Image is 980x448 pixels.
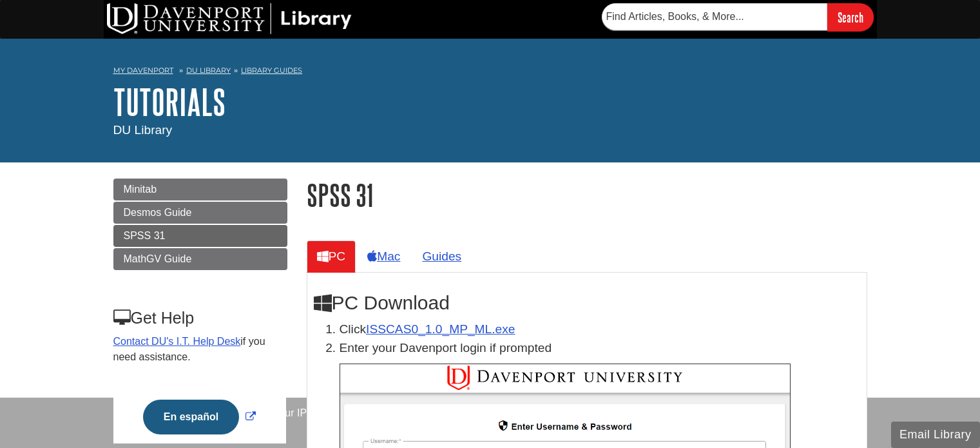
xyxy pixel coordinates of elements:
[113,179,287,200] a: Minitab
[143,400,239,434] button: En español
[340,320,860,339] li: Click
[357,240,410,272] a: Mac
[113,334,286,365] p: if you need assistance.
[602,3,827,30] input: Find Articles, Books, & More...
[140,411,259,422] a: Link opens in new window
[113,336,241,347] a: Contact DU's I.T. Help Desk
[124,207,192,218] span: Desmos Guide
[113,309,286,327] h3: Get Help
[314,292,860,314] h2: PC Download
[113,123,173,137] span: DU Library
[124,230,166,241] span: SPSS 31
[891,422,980,448] button: Email Library
[113,225,287,247] a: SPSS 31
[113,62,867,83] nav: breadcrumb
[241,66,302,75] a: Library Guides
[366,322,515,336] a: Download opens in new window
[186,66,231,75] a: DU Library
[124,184,157,195] span: Minitab
[827,3,874,31] input: Search
[412,240,472,272] a: Guides
[307,179,867,211] h1: SPSS 31
[340,339,860,358] p: Enter your Davenport login if prompted
[124,253,192,264] span: MathGV Guide
[107,3,352,34] img: DU Library
[113,202,287,224] a: Desmos Guide
[602,3,874,31] form: Searches DU Library's articles, books, and more
[307,240,356,272] a: PC
[113,65,173,76] a: My Davenport
[113,82,226,122] a: Tutorials
[113,248,287,270] a: MathGV Guide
